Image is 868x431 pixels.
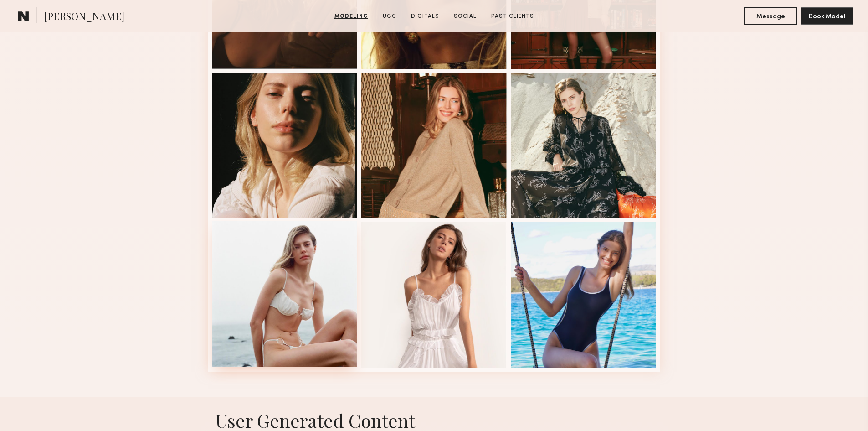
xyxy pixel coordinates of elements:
[331,12,372,21] a: Modeling
[407,12,443,21] a: Digitals
[379,12,400,21] a: UGC
[801,12,853,20] a: Book Model
[450,12,480,21] a: Social
[744,7,797,25] button: Message
[44,9,124,25] span: [PERSON_NAME]
[488,12,538,21] a: Past Clients
[801,7,853,25] button: Book Model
